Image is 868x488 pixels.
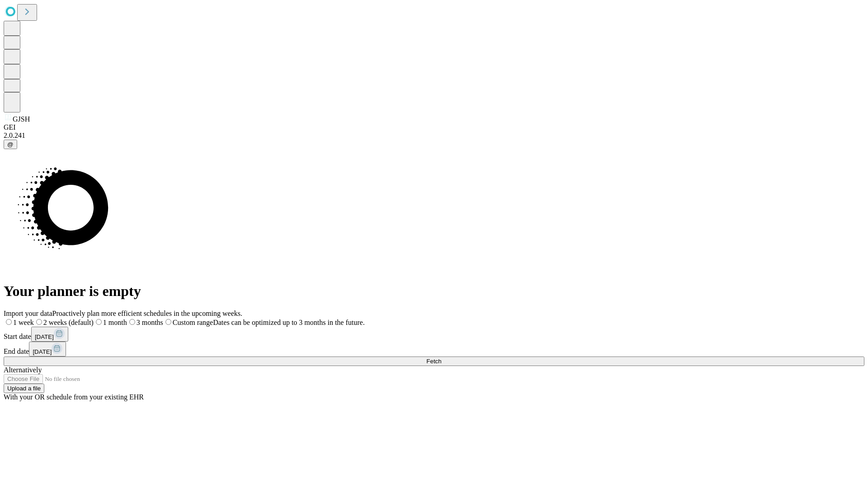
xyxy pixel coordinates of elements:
span: [DATE] [35,333,54,340]
span: GJSH [13,115,30,123]
span: [DATE] [33,348,52,355]
button: [DATE] [29,342,66,357]
span: 1 month [103,319,127,326]
div: GEI [4,123,864,131]
button: Upload a file [4,384,44,393]
h1: Your planner is empty [4,283,864,300]
span: 2 weeks (default) [43,319,94,326]
span: Custom range [173,319,213,326]
div: End date [4,342,864,357]
span: Proactively plan more efficient schedules in the upcoming weeks. [52,310,242,317]
button: Fetch [4,357,864,366]
div: 2.0.241 [4,131,864,140]
span: @ [7,141,14,148]
span: Fetch [426,358,441,365]
input: 1 week [6,319,12,325]
button: @ [4,140,17,149]
span: With your OR schedule from your existing EHR [4,393,144,401]
input: 1 month [96,319,102,325]
input: Custom rangeDates can be optimized up to 3 months in the future. [165,319,171,325]
span: 1 week [13,319,34,326]
span: Dates can be optimized up to 3 months in the future. [213,319,364,326]
span: Alternatively [4,366,42,374]
input: 2 weeks (default) [36,319,42,325]
span: 3 months [137,319,163,326]
input: 3 months [129,319,135,325]
div: Start date [4,327,864,342]
button: [DATE] [31,327,68,342]
span: Import your data [4,310,52,317]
